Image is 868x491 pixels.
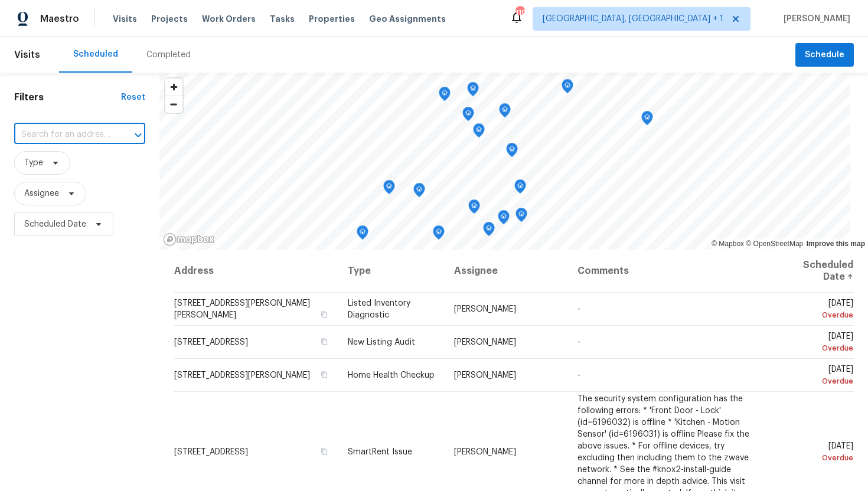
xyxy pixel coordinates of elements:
input: Search for an address... [14,126,112,144]
span: [PERSON_NAME] [454,371,516,379]
span: [STREET_ADDRESS] [174,447,248,456]
div: Completed [146,49,191,61]
span: Geo Assignments [369,13,446,25]
div: Map marker [483,222,495,240]
a: Improve this map [807,240,865,248]
div: Overdue [782,375,853,387]
div: Map marker [433,225,445,244]
h1: Filters [14,91,121,103]
span: Tasks [270,15,295,23]
span: Work Orders [202,13,256,25]
span: - [577,338,580,346]
button: Zoom in [165,78,182,96]
span: Zoom out [165,96,182,113]
span: [DATE] [782,441,853,463]
span: [GEOGRAPHIC_DATA], [GEOGRAPHIC_DATA] + 1 [543,13,723,25]
div: Map marker [498,210,510,228]
canvas: Map [159,73,850,250]
th: Scheduled Date ↑ [772,250,854,293]
div: Reset [121,91,145,103]
span: Listed Inventory Diagnostic [348,299,410,319]
span: [DATE] [782,299,853,321]
div: Map marker [357,225,368,244]
span: Scheduled Date [24,218,86,230]
div: Map marker [413,183,425,201]
div: Map marker [499,103,511,122]
a: OpenStreetMap [746,240,803,248]
span: [PERSON_NAME] [454,305,516,313]
span: Schedule [805,48,844,63]
span: SmartRent Issue [348,447,412,456]
div: Map marker [514,179,526,198]
span: Visits [14,42,40,68]
button: Schedule [795,43,854,67]
div: Map marker [467,82,479,100]
span: Type [24,157,43,169]
span: [PERSON_NAME] [779,13,850,25]
span: New Listing Audit [348,338,415,346]
span: - [577,371,580,379]
th: Type [338,250,444,293]
div: Map marker [383,180,395,198]
div: Map marker [468,199,480,218]
span: Maestro [40,13,79,25]
span: [STREET_ADDRESS][PERSON_NAME][PERSON_NAME] [174,299,310,319]
div: Map marker [462,107,474,125]
div: Map marker [439,87,451,105]
span: [PERSON_NAME] [454,447,516,456]
button: Copy Address [318,336,329,347]
span: Visits [113,13,137,25]
div: Overdue [782,451,853,463]
span: [DATE] [782,365,853,387]
span: Projects [151,13,188,25]
button: Copy Address [318,369,329,380]
th: Assignee [445,250,568,293]
div: Map marker [515,208,527,226]
div: Map marker [562,79,573,97]
button: Zoom out [165,96,182,113]
span: Properties [309,13,355,25]
span: [STREET_ADDRESS] [174,338,248,346]
span: Assignee [24,188,59,199]
span: - [577,305,580,313]
a: Mapbox [712,240,744,248]
div: Scheduled [73,48,118,60]
div: 119 [515,7,524,19]
div: Overdue [782,342,853,354]
span: [DATE] [782,332,853,354]
button: Open [130,127,146,143]
div: Map marker [473,123,485,142]
button: Copy Address [318,446,329,456]
span: [STREET_ADDRESS][PERSON_NAME] [174,371,310,379]
th: Comments [568,250,772,293]
span: Home Health Checkup [348,371,435,379]
span: [PERSON_NAME] [454,338,516,346]
a: Mapbox homepage [163,233,215,246]
div: Overdue [782,309,853,321]
th: Address [174,250,339,293]
div: Map marker [506,143,518,161]
button: Copy Address [318,309,329,320]
div: Map marker [641,111,653,129]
